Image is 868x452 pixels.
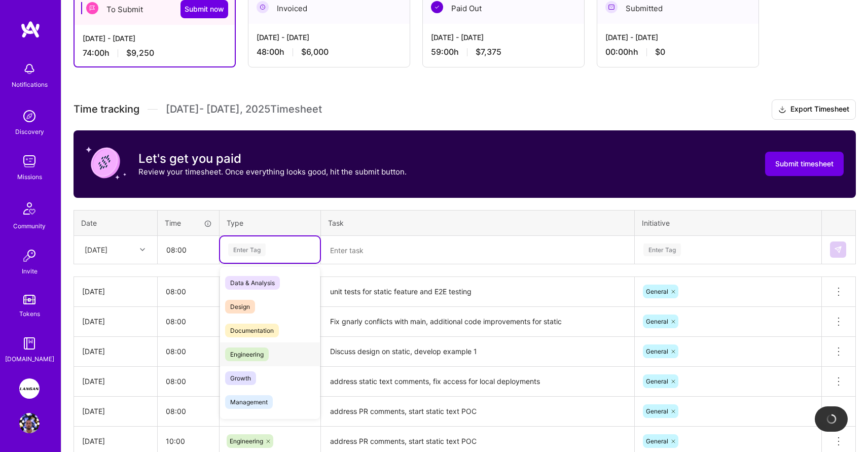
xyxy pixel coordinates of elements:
[19,106,40,126] img: discovery
[158,368,219,395] input: HH:MM
[642,218,814,228] div: Initiative
[138,151,407,166] h3: Let's get you paid
[85,245,107,255] div: [DATE]
[605,1,618,13] img: Submitted
[138,166,407,177] p: Review your timesheet. Once everything looks good, hit the submit button.
[82,376,149,387] div: [DATE]
[17,196,42,221] img: Community
[82,406,149,416] div: [DATE]
[158,236,219,263] input: HH:MM
[158,398,219,425] input: HH:MM
[82,346,149,357] div: [DATE]
[322,338,633,366] textarea: Discuss design on static, develop example 1
[19,59,40,79] img: bell
[225,300,255,314] span: Design
[74,210,158,235] th: Date
[12,79,48,90] div: Notifications
[19,333,40,354] img: guide book
[646,407,668,415] span: General
[431,1,443,13] img: Paid Out
[83,48,227,58] div: 74:00 h
[220,210,321,235] th: Type
[22,266,38,276] div: Invite
[86,143,126,183] img: coin
[225,371,256,385] span: Growth
[257,32,402,43] div: [DATE] - [DATE]
[775,159,834,169] span: Submit timesheet
[655,47,665,57] span: $0
[17,413,42,433] a: User Avatar
[228,242,266,258] div: Enter Tag
[321,210,635,235] th: Task
[86,2,98,14] img: To Submit
[322,398,633,426] textarea: address PR comments, start static text POC
[230,437,263,445] span: Engineering
[643,242,681,258] div: Enter Tag
[646,437,668,445] span: General
[322,308,633,336] textarea: Fix gnarly conflicts with main, additional code improvements for static
[140,247,145,252] i: icon Chevron
[19,308,40,319] div: Tokens
[19,246,40,266] img: Invite
[158,278,219,305] input: HH:MM
[225,347,269,361] span: Engineering
[20,20,41,39] img: logo
[17,378,42,399] a: Langan: AI-Copilot for Environmental Site Assessment
[19,151,40,171] img: teamwork
[13,221,46,231] div: Community
[82,316,149,327] div: [DATE]
[185,4,224,14] span: Submit now
[225,276,280,290] span: Data & Analysis
[225,395,273,409] span: Management
[158,308,219,335] input: HH:MM
[225,324,279,337] span: Documentation
[17,171,42,182] div: Missions
[15,126,44,137] div: Discovery
[322,278,633,306] textarea: unit tests for static feature and E2E testing
[646,288,668,295] span: General
[257,47,402,57] div: 48:00 h
[166,103,322,116] span: [DATE] - [DATE] , 2025 Timesheet
[476,47,501,57] span: $7,375
[82,286,149,297] div: [DATE]
[82,436,149,446] div: [DATE]
[19,413,40,433] img: User Avatar
[646,318,668,325] span: General
[5,354,54,364] div: [DOMAIN_NAME]
[158,338,219,365] input: HH:MM
[772,99,856,120] button: Export Timesheet
[431,32,576,43] div: [DATE] - [DATE]
[765,152,844,176] button: Submit timesheet
[126,48,154,58] span: $9,250
[74,103,139,116] span: Time tracking
[824,412,838,426] img: loading
[23,295,35,304] img: tokens
[646,377,668,385] span: General
[605,47,750,57] div: 00:00h h
[83,33,227,44] div: [DATE] - [DATE]
[646,347,668,355] span: General
[301,47,329,57] span: $6,000
[165,218,212,228] div: Time
[431,47,576,57] div: 59:00 h
[19,378,40,399] img: Langan: AI-Copilot for Environmental Site Assessment
[322,368,633,396] textarea: address static text comments, fix access for local deployments
[778,105,786,115] i: icon Download
[257,1,269,13] img: Invoiced
[605,32,750,43] div: [DATE] - [DATE]
[834,246,842,254] img: Submit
